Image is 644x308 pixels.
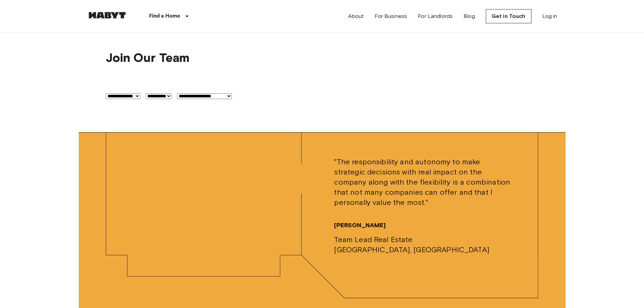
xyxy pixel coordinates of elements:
[375,12,407,20] a: For Business
[542,12,557,20] a: Log in
[87,12,127,19] img: Habyt
[334,221,386,229] span: [PERSON_NAME]
[334,235,489,255] span: Team Lead Real Estate [GEOGRAPHIC_DATA], [GEOGRAPHIC_DATA]
[106,50,190,65] span: Join Our Team
[348,12,364,20] a: About
[463,12,475,20] a: Blog
[149,12,181,20] p: Find a Home
[334,157,511,208] span: "The responsibility and autonomy to make strategic decisions with real impact on the company alon...
[486,9,531,23] a: Get in Touch
[418,12,453,20] a: For Landlords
